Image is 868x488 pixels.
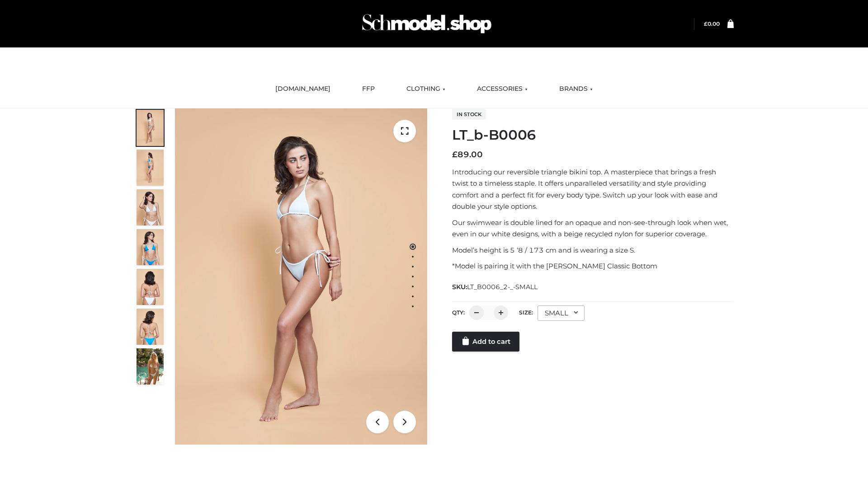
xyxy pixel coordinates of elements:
p: *Model is pairing it with the [PERSON_NAME] Classic Bottom [452,260,734,272]
span: £ [452,150,458,160]
img: ArielClassicBikiniTop_CloudNine_AzureSky_OW114ECO_3-scaled.jpg [137,189,164,225]
img: ArielClassicBikiniTop_CloudNine_AzureSky_OW114ECO_2-scaled.jpg [137,150,164,186]
a: ACCESSORIES [470,79,534,99]
p: Our swimwear is double lined for an opaque and non-see-through look when wet, even in our white d... [452,217,734,240]
div: SMALL [538,305,585,321]
h1: LT_b-B0006 [452,127,734,143]
a: £0.00 [704,20,720,27]
span: LT_B0006_2-_-SMALL [467,283,538,291]
a: BRANDS [552,79,599,99]
a: FFP [355,79,382,99]
img: ArielClassicBikiniTop_CloudNine_AzureSky_OW114ECO_4-scaled.jpg [137,229,164,265]
label: Size: [519,309,533,316]
bdi: 0.00 [704,20,720,27]
label: QTY: [452,309,465,316]
p: Introducing our reversible triangle bikini top. A masterpiece that brings a fresh twist to a time... [452,166,734,212]
bdi: 89.00 [452,150,483,160]
img: Schmodel Admin 964 [359,6,495,42]
img: Arieltop_CloudNine_AzureSky2.jpg [137,348,164,385]
span: In stock [452,109,486,120]
img: ArielClassicBikiniTop_CloudNine_AzureSky_OW114ECO_1 [175,108,427,445]
a: [DOMAIN_NAME] [269,79,337,99]
img: ArielClassicBikiniTop_CloudNine_AzureSky_OW114ECO_7-scaled.jpg [137,269,164,305]
p: Model’s height is 5 ‘8 / 173 cm and is wearing a size S. [452,244,734,256]
img: ArielClassicBikiniTop_CloudNine_AzureSky_OW114ECO_8-scaled.jpg [137,309,164,345]
img: ArielClassicBikiniTop_CloudNine_AzureSky_OW114ECO_1-scaled.jpg [137,110,164,146]
a: Add to cart [452,332,519,352]
span: SKU: [452,282,538,292]
span: £ [704,20,708,27]
a: CLOTHING [400,79,452,99]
